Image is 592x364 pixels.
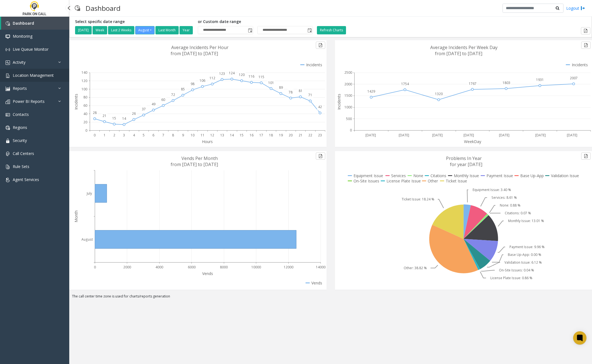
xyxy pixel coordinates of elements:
text: 1000 [344,105,352,110]
img: 'icon' [6,73,10,78]
button: Export to pdf [581,27,590,34]
text: August [81,237,93,242]
text: 9 [182,133,184,138]
text: Monthly Issue: 13.01 % [508,218,544,223]
text: 16 [250,133,253,138]
text: 1767 [469,81,476,86]
span: Activity [13,60,25,65]
text: 2000 [344,82,352,86]
text: 0 [85,128,87,133]
text: from [DATE] to [DATE] [171,161,218,167]
text: 0 [94,133,96,138]
text: 5 [143,133,145,138]
span: Live Queue Monitor [13,47,48,52]
img: 'icon' [6,100,10,104]
text: 40 [83,111,87,116]
text: 22 [308,133,312,138]
text: Month [73,210,79,222]
button: Export to pdf [581,152,591,160]
text: 2500 [344,70,352,75]
img: 'icon' [6,126,10,130]
text: 1429 [367,89,375,94]
text: [DATE] [463,133,474,138]
img: 'icon' [6,86,10,91]
img: 'icon' [6,152,10,156]
text: Services: 8.61 % [491,195,517,200]
text: 116 [248,74,254,79]
h5: Select specific date range [75,19,194,24]
text: 140 [81,70,87,75]
span: Rule Sets [13,164,29,169]
button: Year [180,26,193,34]
text: 12 [210,133,214,138]
text: 14 [230,133,234,138]
text: 17 [259,133,263,138]
text: 1500 [344,93,352,98]
text: 120 [81,78,87,83]
span: Reports [13,86,27,91]
button: [DATE] [75,26,92,34]
text: for year [DATE] [450,161,482,167]
text: WeekDay [464,139,481,144]
text: from [DATE] to [DATE] [171,50,218,57]
text: 72 [171,92,175,97]
h3: Dashboard [83,1,123,15]
text: 106 [199,78,205,83]
text: Incidents [73,94,79,110]
text: 20 [289,133,293,138]
img: 'icon' [6,165,10,169]
button: Export to pdf [316,152,325,160]
text: 124 [229,71,235,75]
text: 0 [350,128,352,133]
text: 81 [299,88,303,93]
text: 42 [318,105,322,109]
button: Last 2 Weeks [108,26,134,34]
text: [DATE] [499,133,509,138]
text: 14 [122,116,126,121]
text: 60 [161,97,165,102]
text: Average Incidents Per Hour [171,44,229,50]
text: 85 [181,87,185,91]
text: 100 [81,87,87,91]
text: Average Incidents Per Week Day [430,44,498,50]
text: 6000 [188,265,196,269]
span: Location Management [13,73,54,78]
span: Monitoring [13,34,32,39]
span: Contacts [13,112,29,117]
text: 20 [83,120,87,124]
text: [DATE] [432,133,443,138]
a: Logout [566,5,585,11]
text: 23 [318,133,322,138]
button: Refresh Charts [317,26,346,34]
span: Toggle popup [306,26,312,34]
text: 1 [104,133,106,138]
img: logout [581,5,585,11]
img: 'icon' [6,178,10,182]
text: Payment Issue: 9.96 % [509,245,545,249]
text: Ticket Issue: 18.24 % [402,197,434,202]
span: Toggle popup [247,26,253,34]
text: 4 [133,133,135,138]
text: 123 [219,71,225,76]
text: 120 [239,72,245,77]
text: None: 0.88 % [500,203,521,208]
text: 89 [279,85,283,90]
text: 11 [201,133,204,138]
img: 'icon' [6,60,10,65]
text: Vends Per Month [181,155,218,161]
img: pageIcon [75,1,80,15]
span: Security [13,138,27,143]
text: 21 [299,133,303,138]
button: Export to pdf [581,42,591,49]
text: 18 [269,133,273,138]
text: 2000 [123,265,131,269]
text: [DATE] [535,133,546,138]
text: Base Up-App: 0.00 % [508,252,541,257]
text: [DATE] [365,133,376,138]
img: 'icon' [6,113,10,117]
text: 26 [132,111,136,116]
a: Dashboard [1,17,69,30]
text: 13 [220,133,224,138]
text: 112 [209,76,215,80]
text: 10000 [251,265,261,269]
